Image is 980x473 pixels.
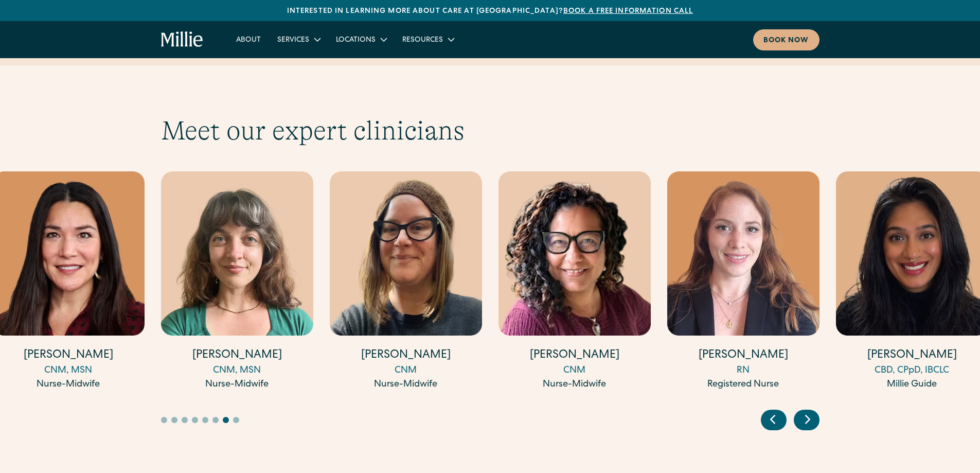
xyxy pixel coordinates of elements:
[394,31,461,48] div: Resources
[667,171,819,393] div: 16 / 18
[202,417,208,423] button: Go to slide 5
[330,378,482,392] div: Nurse-Midwife
[182,417,188,423] button: Go to slide 3
[336,35,376,46] div: Locations
[161,378,313,392] div: Nurse-Midwife
[223,417,229,423] button: Go to slide 7
[753,29,819,50] a: Book now
[269,31,328,48] div: Services
[667,171,819,392] a: [PERSON_NAME]RNRegistered Nurse
[498,171,651,392] a: [PERSON_NAME]CNMNurse-Midwife
[761,410,787,430] div: Previous slide
[794,410,819,430] div: Next slide
[233,417,239,423] button: Go to slide 8
[161,348,313,364] h4: [PERSON_NAME]
[498,348,651,364] h4: [PERSON_NAME]
[161,115,819,147] h2: Meet our expert clinicians
[212,417,219,423] button: Go to slide 6
[161,364,313,378] div: CNM, MSN
[277,35,309,46] div: Services
[330,171,482,392] a: [PERSON_NAME]CNMNurse-Midwife
[328,31,394,48] div: Locations
[498,171,651,393] div: 15 / 18
[161,171,313,392] a: [PERSON_NAME]CNM, MSNNurse-Midwife
[330,171,482,393] div: 14 / 18
[161,417,167,423] button: Go to slide 1
[667,348,819,364] h4: [PERSON_NAME]
[330,348,482,364] h4: [PERSON_NAME]
[563,8,693,15] a: Book a free information call
[330,364,482,378] div: CNM
[228,31,269,48] a: About
[667,378,819,392] div: Registered Nurse
[161,31,204,48] a: home
[667,364,819,378] div: RN
[192,417,198,423] button: Go to slide 4
[161,171,313,393] div: 13 / 18
[171,417,177,423] button: Go to slide 2
[402,35,443,46] div: Resources
[763,36,809,46] div: Book now
[498,364,651,378] div: CNM
[498,378,651,392] div: Nurse-Midwife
